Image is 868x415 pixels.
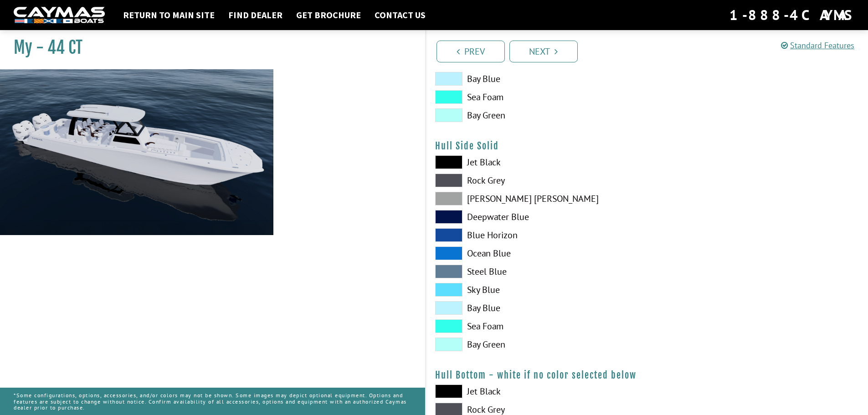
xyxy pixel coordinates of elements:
label: Bay Green [435,338,638,351]
h1: My - 44 CT [14,37,402,58]
h4: Hull Side Solid [435,140,859,152]
label: Deepwater Blue [435,210,638,224]
a: Contact Us [370,9,430,21]
label: [PERSON_NAME] [PERSON_NAME] [435,192,638,205]
div: 1-888-4CAYMAS [729,5,854,25]
label: Sea Foam [435,90,638,104]
label: Jet Black [435,384,638,398]
a: Next [509,41,578,62]
label: Ocean Blue [435,246,638,260]
a: Get Brochure [292,9,365,21]
a: Prev [437,41,505,62]
label: Blue Horizon [435,228,638,242]
img: white-logo-c9c8dbefe5ff5ceceb0f0178aa75bf4bb51f6bca0971e226c86eb53dfe498488.png [14,7,105,24]
label: Sky Blue [435,283,638,297]
label: Rock Grey [435,174,638,187]
label: Bay Blue [435,301,638,315]
h4: Hull Bottom - white if no color selected below [435,369,859,381]
a: Standard Features [781,40,854,51]
a: Return to main site [118,9,219,21]
a: Find Dealer [224,9,287,21]
p: *Some configurations, options, accessories, and/or colors may not be shown. Some images may depic... [14,388,411,415]
label: Bay Green [435,108,638,122]
label: Sea Foam [435,319,638,333]
label: Steel Blue [435,265,638,278]
label: Bay Blue [435,72,638,86]
label: Jet Black [435,155,638,169]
